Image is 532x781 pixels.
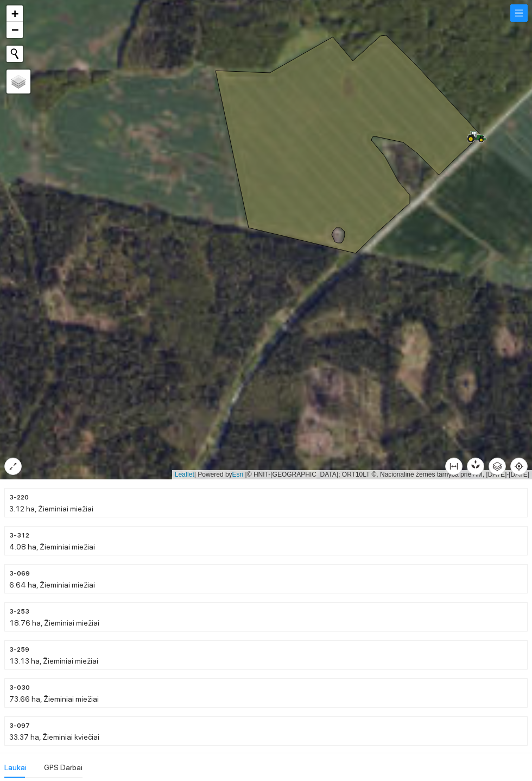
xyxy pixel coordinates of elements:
[172,470,532,479] div: | Powered by © HNIT-[GEOGRAPHIC_DATA]; ORT10LT ©, Nacionalinė žemės tarnyba prie AM, [DATE]-[DATE]
[7,5,23,22] a: Zoom in
[11,7,18,20] span: +
[446,462,462,471] span: column-width
[510,458,528,475] button: aim
[9,530,29,541] span: 3-312
[5,462,21,471] span: expand-alt
[445,458,463,475] button: column-width
[7,70,30,93] a: Layers
[175,471,194,478] a: Leaflet
[9,657,98,665] span: 13.13 ha, Žieminiai miežiai
[7,46,23,62] button: Initiate a new search
[11,23,18,36] span: −
[511,462,527,471] span: aim
[7,22,23,38] a: Zoom out
[9,733,99,741] span: 33.37 ha, Žieminiai kviečiai
[4,761,27,773] div: Laukai
[510,4,528,22] button: menu
[9,542,95,551] span: 4.08 ha, Žieminiai miežiai
[9,721,30,731] span: 3-097
[9,683,30,693] span: 3-030
[9,695,99,703] span: 73.66 ha, Žieminiai miežiai
[9,607,29,617] span: 3-253
[232,471,244,478] a: Esri
[4,458,22,475] button: expand-alt
[9,618,99,627] span: 18.76 ha, Žieminiai miežiai
[9,568,30,579] span: 3-069
[9,492,29,503] span: 3-220
[9,645,29,655] span: 3-259
[9,504,93,513] span: 3.12 ha, Žieminiai miežiai
[245,471,247,478] span: |
[9,580,95,589] span: 6.64 ha, Žieminiai miežiai
[44,761,83,773] div: GPS Darbai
